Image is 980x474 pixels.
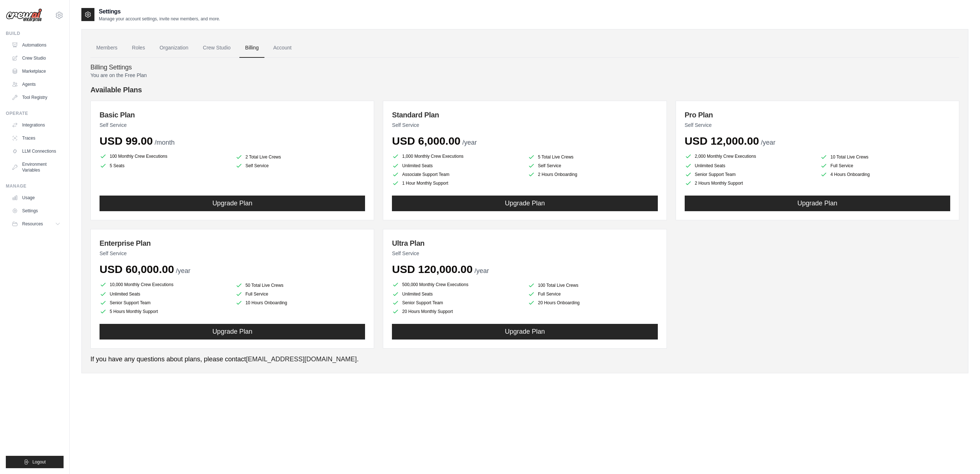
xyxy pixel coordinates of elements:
li: Self Service [235,162,365,169]
h4: Available Plans [90,85,959,95]
li: Senior Support Team [685,171,815,178]
a: Crew Studio [197,38,236,58]
li: 5 Hours Monthly Support [100,308,230,315]
a: LLM Connections [9,145,64,157]
h3: Standard Plan [392,110,657,120]
button: Upgrade Plan [392,196,657,211]
li: Full Service [820,162,950,169]
li: Full Service [528,290,658,298]
a: Integrations [9,119,64,131]
li: 10 Hours Onboarding [235,299,365,306]
li: 2 Hours Monthly Support [685,180,815,187]
li: 1 Hour Monthly Support [392,180,522,187]
div: Operate [6,111,64,116]
li: Senior Support Team [392,299,522,306]
li: 4 Hours Onboarding [820,171,950,178]
a: Account [267,38,297,58]
h3: Enterprise Plan [100,238,365,248]
span: /year [761,139,776,146]
li: 100 Monthly Crew Executions [100,152,230,161]
span: /month [155,139,175,146]
span: Logout [32,459,46,465]
button: Upgrade Plan [100,324,365,340]
a: Marketplace [9,65,64,77]
li: 2,000 Monthly Crew Executions [685,152,815,161]
span: /year [462,139,477,146]
span: USD 120,000.00 [392,263,473,275]
button: Logout [6,456,64,468]
p: Self Service [392,250,657,257]
a: Automations [9,39,64,51]
span: USD 99.00 [100,135,153,147]
li: Associate Support Team [392,171,522,178]
a: Settings [9,205,64,217]
p: Self Service [685,121,950,129]
p: Self Service [100,121,365,129]
button: Resources [9,218,64,230]
h3: Pro Plan [685,110,950,120]
a: [EMAIL_ADDRESS][DOMAIN_NAME] [246,355,357,363]
li: 20 Hours Monthly Support [392,308,522,315]
p: Manage your account settings, invite new members, and more. [99,16,220,22]
div: Build [6,31,64,36]
a: Organization [154,38,194,58]
a: Roles [126,38,151,58]
li: Unlimited Seats [685,162,815,169]
span: USD 60,000.00 [100,263,174,275]
span: USD 12,000.00 [685,135,759,147]
h3: Basic Plan [100,110,365,120]
li: Full Service [235,290,365,298]
li: 100 Total Live Crews [528,282,658,289]
li: 50 Total Live Crews [235,282,365,289]
li: 10 Total Live Crews [820,153,950,161]
p: Self Service [392,121,657,129]
a: Members [90,38,123,58]
a: Billing [239,38,264,58]
p: Self Service [100,250,365,257]
span: USD 6,000.00 [392,135,460,147]
h4: Billing Settings [90,64,959,72]
li: 5 Total Live Crews [528,153,658,161]
a: Agents [9,79,64,90]
li: Unlimited Seats [100,290,230,298]
button: Upgrade Plan [392,324,657,340]
li: 1,000 Monthly Crew Executions [392,152,522,161]
span: Resources [22,221,43,227]
span: /year [176,267,190,274]
a: Usage [9,192,64,204]
img: Logo [6,8,42,22]
button: Upgrade Plan [685,196,950,211]
p: You are on the Free Plan [90,72,959,79]
a: Traces [9,132,64,144]
span: /year [474,267,489,274]
div: Manage [6,183,64,189]
li: 2 Hours Onboarding [528,171,658,178]
h2: Settings [99,7,220,16]
a: Crew Studio [9,52,64,64]
button: Upgrade Plan [100,196,365,211]
a: Environment Variables [9,158,64,176]
li: 20 Hours Onboarding [528,299,658,306]
li: Self Service [528,162,658,169]
h3: Ultra Plan [392,238,657,248]
li: 5 Seats [100,162,230,169]
li: 10,000 Monthly Crew Executions [100,280,230,289]
a: Tool Registry [9,92,64,103]
li: Senior Support Team [100,299,230,306]
li: Unlimited Seats [392,290,522,298]
li: Unlimited Seats [392,162,522,169]
li: 500,000 Monthly Crew Executions [392,280,522,289]
p: If you have any questions about plans, please contact . [90,354,959,364]
li: 2 Total Live Crews [235,153,365,161]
